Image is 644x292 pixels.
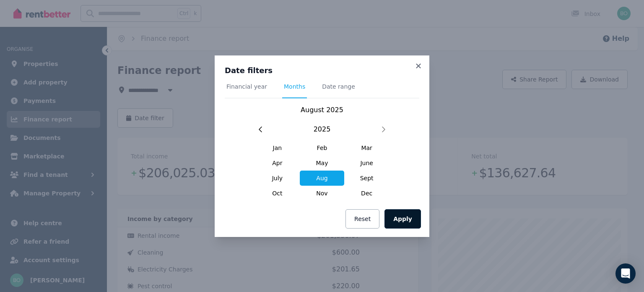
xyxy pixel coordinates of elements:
[225,82,419,98] nav: Tabs
[344,186,389,201] span: Dec
[384,209,421,229] button: Apply
[344,140,389,155] span: Mar
[300,171,345,186] span: Aug
[284,82,305,91] span: Months
[255,155,300,171] span: Apr
[314,124,331,134] span: 2025
[300,140,345,155] span: Feb
[255,171,300,186] span: July
[322,82,355,91] span: Date range
[345,209,379,229] button: Reset
[255,186,300,201] span: Oct
[300,155,345,171] span: May
[226,82,267,91] span: Financial year
[255,140,300,155] span: Jan
[344,171,389,186] span: Sept
[225,66,419,76] h3: Date filters
[300,186,345,201] span: Nov
[344,155,389,171] span: June
[615,263,636,284] div: Open Intercom Messenger
[301,106,343,114] span: August 2025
